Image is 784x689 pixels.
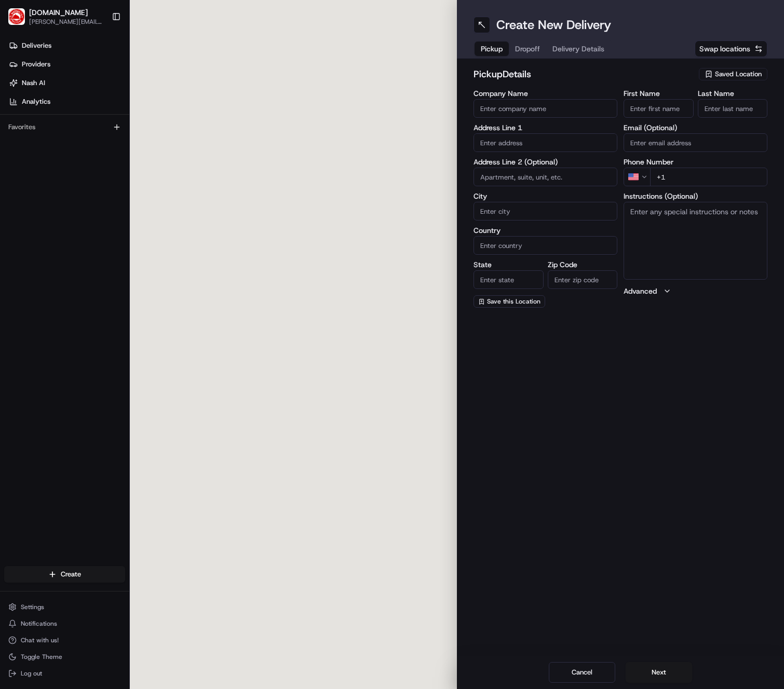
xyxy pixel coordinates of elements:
[624,286,657,296] label: Advanced
[699,44,750,54] span: Swap locations
[474,124,617,131] label: Address Line 1
[650,168,767,186] input: Enter phone number
[624,158,767,166] label: Phone Number
[481,44,503,54] span: Pickup
[626,662,692,683] button: Next
[474,261,544,268] label: State
[624,133,767,152] input: Enter email address
[22,97,50,106] span: Analytics
[496,17,611,33] h1: Create New Delivery
[698,99,768,118] input: Enter last name
[474,236,617,255] input: Enter country
[624,124,767,131] label: Email (Optional)
[474,90,617,97] label: Company Name
[21,619,57,628] span: Notifications
[61,570,81,579] span: Create
[624,192,767,200] label: Instructions (Optional)
[515,44,540,54] span: Dropoff
[474,67,693,81] h2: pickup Details
[552,44,604,54] span: Delivery Details
[487,297,540,306] span: Save this Location
[548,270,618,289] input: Enter zip code
[474,168,617,186] input: Apartment, suite, unit, etc.
[8,8,25,25] img: Waiter.com
[21,636,59,644] span: Chat with us!
[474,133,617,152] input: Enter address
[4,119,125,135] div: Favorites
[21,669,42,678] span: Log out
[548,261,618,268] label: Zip Code
[22,60,50,69] span: Providers
[624,90,694,97] label: First Name
[698,90,768,97] label: Last Name
[549,662,615,683] button: Cancel
[715,70,762,79] span: Saved Location
[22,41,51,50] span: Deliveries
[21,603,44,611] span: Settings
[22,78,45,88] span: Nash AI
[29,18,103,26] span: [PERSON_NAME][EMAIL_ADDRESS][PERSON_NAME][DOMAIN_NAME]
[474,99,617,118] input: Enter company name
[474,270,544,289] input: Enter state
[624,99,694,118] input: Enter first name
[474,202,617,221] input: Enter city
[474,227,617,234] label: Country
[29,7,88,18] span: [DOMAIN_NAME]
[474,192,617,200] label: City
[474,158,617,166] label: Address Line 2 (Optional)
[21,653,62,661] span: Toggle Theme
